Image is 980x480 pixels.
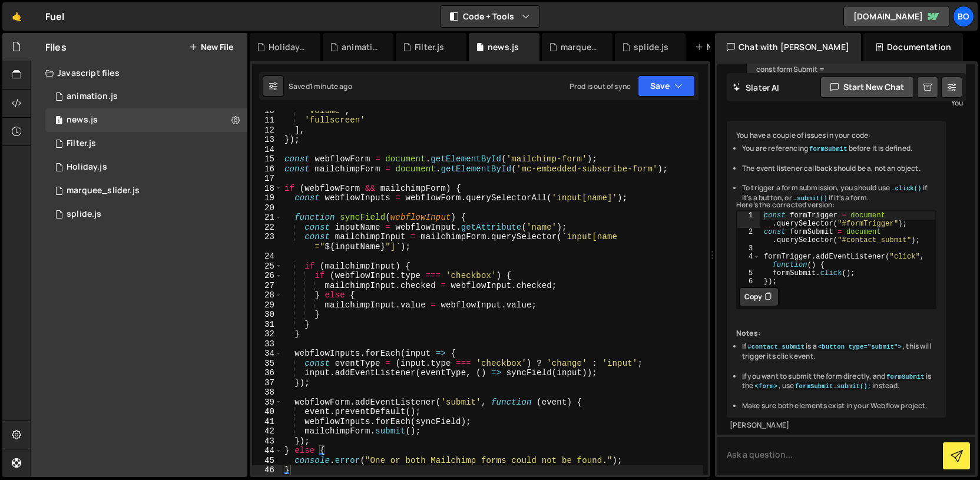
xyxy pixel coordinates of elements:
[252,417,282,427] div: 41
[67,138,96,149] div: Filter.js
[792,194,829,203] code: .submit()
[727,121,946,417] div: You have a couple of issues in your code:
[252,174,282,184] div: 17
[252,154,282,164] div: 15
[252,193,282,203] div: 19
[45,132,247,155] div: 980/45282.js
[45,108,247,132] div: news.js
[737,269,760,277] div: 5
[67,162,107,173] div: Holiday.js
[45,179,247,203] div: marquee_slider.js
[252,135,282,145] div: 13
[730,421,943,431] div: [PERSON_NAME]
[252,145,282,155] div: 14
[570,81,631,91] div: Prod is out of sync
[742,342,936,362] li: If is a , this will trigger its click event.
[794,382,872,390] code: formSubmit.submit();
[252,465,282,475] div: 46
[252,290,282,300] div: 28
[746,343,806,351] code: #contact_submit
[742,144,936,154] li: You are referencing before it is defined.
[55,117,62,126] span: 1
[753,382,779,390] code: <form>
[808,145,849,153] code: formSubmit
[843,6,949,27] a: [DOMAIN_NAME]
[252,446,282,456] div: 44
[67,115,98,125] div: news.js
[252,300,282,310] div: 29
[252,223,282,233] div: 22
[31,61,247,85] div: Javascript files
[252,271,282,281] div: 26
[736,328,760,338] strong: Notes:
[750,97,963,109] div: You
[890,184,923,193] code: .click()
[742,164,936,174] li: The event listener callback should be a, not an object.
[252,164,282,174] div: 16
[252,320,282,330] div: 31
[252,281,282,291] div: 27
[252,398,282,408] div: 39
[67,186,140,196] div: marquee_slider.js
[561,41,598,53] div: marquee_slider.js
[739,287,779,306] button: Copy
[45,9,65,24] div: Fuel
[638,75,695,97] button: Save
[252,203,282,213] div: 20
[742,401,936,411] li: Make sure both elements exist in your Webflow project.
[695,41,744,53] div: New File
[885,373,926,381] code: formSubmit
[310,81,352,91] div: 1 minute ago
[45,41,67,54] h2: Files
[45,155,247,179] div: 980/2618.js
[737,211,760,228] div: 1
[953,6,974,27] a: Bo
[67,91,118,102] div: animation.js
[252,456,282,466] div: 45
[189,42,233,52] button: New File
[737,244,760,253] div: 3
[820,77,914,98] button: Start new chat
[634,41,668,53] div: splide.js
[269,41,306,53] div: Holiday.js
[817,343,903,351] code: <button type="submit">
[252,407,282,417] div: 40
[45,203,247,226] div: 980/45150.js
[742,183,936,203] li: To trigger a form submission, you should use if it's a button, or if it's a form.
[252,368,282,378] div: 36
[45,85,247,108] div: 980/21912.js
[252,232,282,251] div: 23
[252,251,282,261] div: 24
[2,2,31,31] a: 🤙
[415,41,444,53] div: Filter.js
[252,378,282,388] div: 37
[488,41,519,53] div: news.js
[863,33,963,61] div: Documentation
[252,426,282,436] div: 42
[252,106,282,116] div: 10
[441,6,539,27] button: Code + Tools
[737,228,760,244] div: 2
[252,388,282,398] div: 38
[252,329,282,339] div: 32
[252,115,282,125] div: 11
[252,349,282,359] div: 34
[252,436,282,446] div: 43
[67,209,101,220] div: splide.js
[342,41,379,53] div: animation.js
[252,213,282,223] div: 21
[737,253,760,269] div: 4
[252,339,282,349] div: 33
[737,277,760,286] div: 6
[289,81,352,91] div: Saved
[733,82,780,93] h2: Slater AI
[252,359,282,369] div: 35
[252,184,282,194] div: 18
[252,310,282,320] div: 30
[736,144,936,411] ul: Here’s the corrected version:
[252,261,282,272] div: 25
[715,33,861,61] div: Chat with [PERSON_NAME]
[742,372,936,392] li: If you want to submit the form directly, and is the , use instead.
[252,125,282,135] div: 12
